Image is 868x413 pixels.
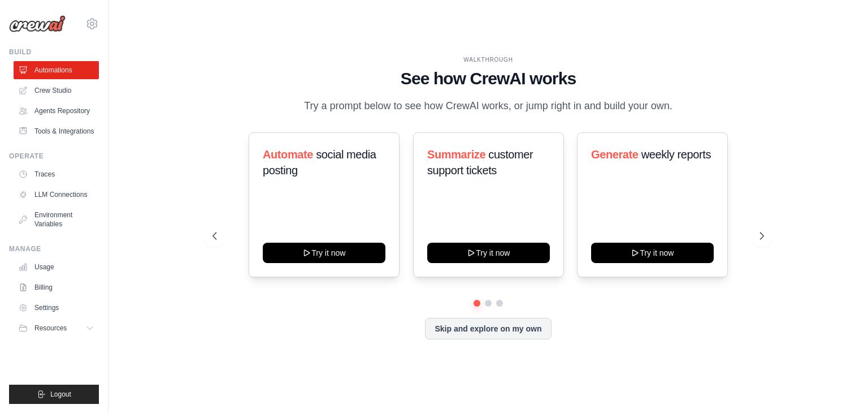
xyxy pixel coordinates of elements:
span: Automate [263,148,313,161]
span: social media posting [263,148,376,177]
span: customer support tickets [427,148,533,177]
div: Operate [9,152,99,161]
a: Crew Studio [14,81,99,100]
button: Try it now [591,243,714,263]
h1: See how CrewAI works [212,68,764,89]
span: Logout [50,390,71,399]
a: Billing [14,278,99,296]
a: Tools & Integrations [14,122,99,140]
div: WALKTHROUGH [212,55,764,64]
p: Try a prompt below to see how CrewAI works, or jump right in and build your own. [298,98,678,114]
a: Settings [14,299,99,317]
span: Summarize [427,148,485,161]
a: Traces [14,165,99,183]
a: Usage [14,258,99,276]
img: Logo [9,15,66,32]
span: weekly reports [641,148,711,161]
div: Build [9,48,99,57]
a: Agents Repository [14,102,99,120]
button: Try it now [427,243,550,263]
button: Logout [9,385,99,404]
button: Try it now [263,243,385,263]
a: LLM Connections [14,186,99,204]
a: Automations [14,61,99,79]
div: Manage [9,244,99,253]
a: Environment Variables [14,206,99,233]
button: Skip and explore on my own [425,318,551,339]
span: Resources [34,324,67,333]
button: Resources [14,319,99,337]
span: Generate [591,148,639,161]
